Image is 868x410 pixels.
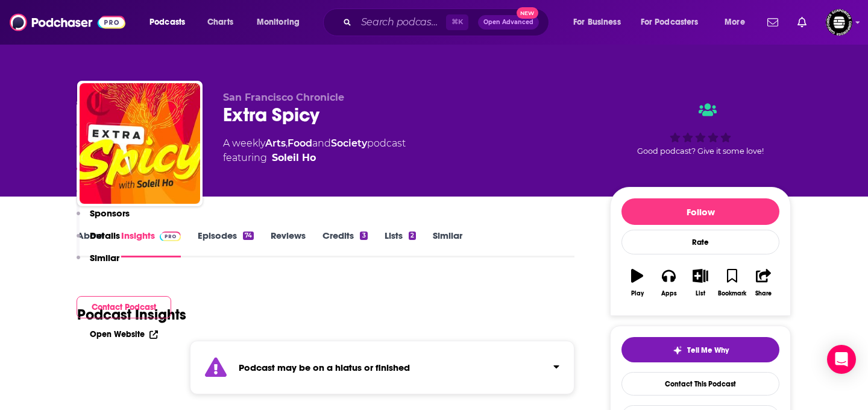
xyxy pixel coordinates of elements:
span: Podcasts [149,14,185,31]
a: Similar [433,230,462,257]
span: Logged in as KarinaSabol [826,9,852,36]
span: Open Advanced [483,19,533,25]
div: 74 [243,232,254,240]
button: open menu [141,13,201,32]
section: Click to expand status details [190,341,574,394]
span: New [517,7,538,19]
p: Similar [90,252,119,263]
button: tell me why sparkleTell Me Why [621,337,779,362]
button: open menu [633,13,716,32]
span: For Podcasters [641,14,699,31]
a: Lists2 [385,230,416,257]
button: Contact Podcast [77,296,171,318]
span: Charts [207,14,233,31]
button: open menu [716,13,760,32]
div: 2 [409,232,416,240]
button: List [685,261,716,304]
div: Play [631,290,644,297]
button: Bookmark [716,261,747,304]
span: For Business [573,14,621,31]
a: Food [288,137,312,149]
span: and [312,137,331,149]
a: Arts [265,137,286,149]
span: Tell Me Why [687,345,729,355]
a: Open Website [90,329,158,339]
button: open menu [248,13,315,32]
div: Search podcasts, credits, & more... [335,8,561,36]
strong: Podcast may be on a hiatus or finished [239,362,410,373]
button: Open AdvancedNew [478,15,539,30]
button: Show profile menu [826,9,852,36]
span: Monitoring [257,14,300,31]
button: Play [621,261,653,304]
div: Rate [621,230,779,254]
img: Extra Spicy [80,83,200,204]
span: More [725,14,745,31]
img: tell me why sparkle [673,345,682,355]
a: Episodes74 [198,230,254,257]
span: San Francisco Chronicle [223,92,344,103]
a: Show notifications dropdown [763,12,783,33]
img: User Profile [826,9,852,36]
a: Reviews [271,230,306,257]
a: Show notifications dropdown [793,12,811,33]
div: A weekly podcast [223,136,406,165]
button: open menu [565,13,636,32]
img: Podchaser - Follow, Share and Rate Podcasts [10,11,125,34]
p: Details [90,230,120,241]
a: Credits3 [322,230,367,257]
span: ⌘ K [446,14,468,30]
div: Open Intercom Messenger [827,345,856,374]
div: Bookmark [718,290,746,297]
a: Contact This Podcast [621,372,779,396]
div: Soleil Ho [272,151,316,165]
button: Similar [77,252,119,274]
span: Good podcast? Give it some love! [637,147,764,156]
span: featuring [223,151,406,165]
div: Apps [661,290,677,297]
input: Search podcasts, credits, & more... [356,13,446,32]
div: 3 [360,232,367,240]
a: Society [331,137,367,149]
button: Follow [621,198,779,225]
button: Share [748,261,779,304]
div: Share [755,290,772,297]
button: Details [77,230,120,252]
span: , [286,137,288,149]
a: Charts [200,13,241,32]
div: Good podcast? Give it some love! [610,92,791,166]
div: List [696,290,705,297]
button: Apps [653,261,684,304]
